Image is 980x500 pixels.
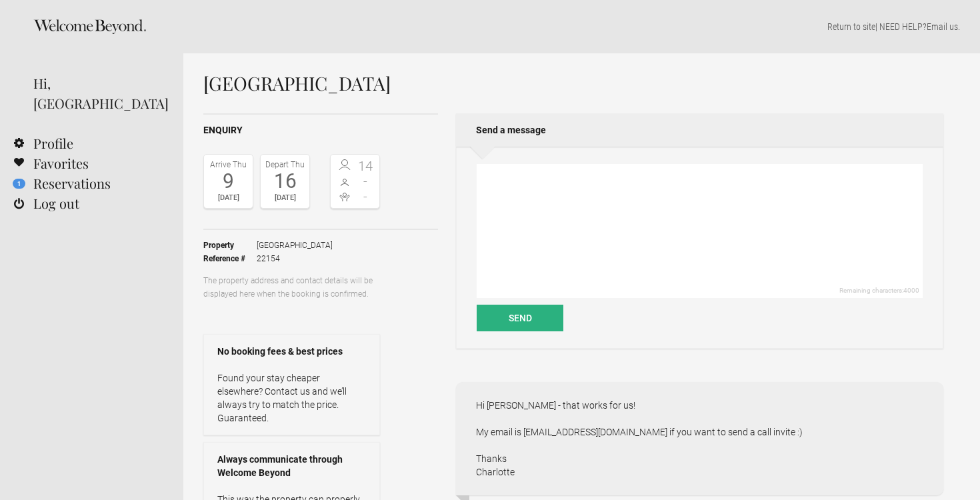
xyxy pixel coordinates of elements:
h2: Send a message [456,113,943,147]
span: - [355,175,377,188]
div: Hi, [GEOGRAPHIC_DATA] [33,73,163,113]
div: [DATE] [264,191,306,205]
h2: Enquiry [203,123,438,137]
div: 16 [264,171,306,191]
h1: [GEOGRAPHIC_DATA] [203,73,943,93]
button: Send [477,305,563,331]
strong: Property [203,239,257,252]
a: Return to site [827,21,875,32]
a: Email us [927,21,958,32]
flynt-notification-badge: 1 [13,179,25,189]
p: The property address and contact details will be displayed here when the booking is confirmed. [203,274,380,301]
strong: Always communicate through Welcome Beyond [217,453,366,479]
span: - [355,190,377,203]
div: [DATE] [207,191,249,205]
div: Depart Thu [264,158,306,171]
p: | NEED HELP? . [203,20,960,33]
span: 14 [355,159,377,173]
div: 9 [207,171,249,191]
span: 22154 [257,252,333,265]
span: [GEOGRAPHIC_DATA] [257,239,333,252]
div: Arrive Thu [207,158,249,171]
strong: No booking fees & best prices [217,345,366,358]
div: Hi [PERSON_NAME] - that works for us! My email is [EMAIL_ADDRESS][DOMAIN_NAME] if you want to sen... [456,382,943,495]
strong: Reference # [203,252,257,265]
p: Found your stay cheaper elsewhere? Contact us and we’ll always try to match the price. Guaranteed. [217,371,366,425]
